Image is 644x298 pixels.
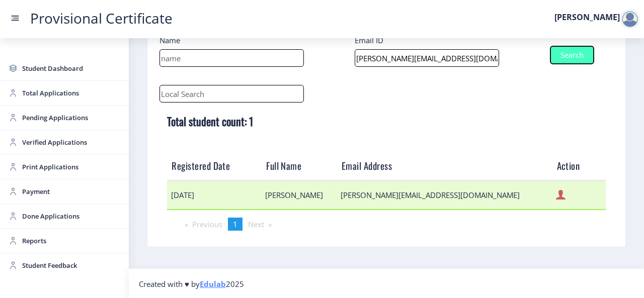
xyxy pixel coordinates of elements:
th: Action [552,152,606,180]
label: Email ID [355,35,383,45]
span: Done Applications [22,210,121,222]
input: name [159,49,304,67]
td: [DATE] [167,180,262,210]
label: Name [159,35,180,45]
span: Next [248,219,264,229]
span: Payment [22,185,121,197]
input: Local Search [159,85,304,103]
span: Created with ♥ by 2025 [139,279,244,289]
span: Total Applications [22,87,121,99]
th: Email Address [337,152,552,180]
span: 1 [233,219,237,229]
th: Registered Date [167,152,262,180]
span: Previous [192,219,222,229]
input: email [355,49,499,67]
td: [PERSON_NAME] [262,180,337,210]
span: Print Applications [22,161,121,173]
ul: Pagination [159,218,613,231]
a: Provisional Certificate [20,13,183,24]
label: [PERSON_NAME] [554,13,620,21]
span: Reports [22,235,121,247]
td: [PERSON_NAME][EMAIL_ADDRESS][DOMAIN_NAME] [337,180,552,210]
span: Verified Applications [22,136,121,148]
span: Student Dashboard [22,62,121,74]
span: Student Feedback [22,259,121,271]
a: Edulab [200,279,226,289]
th: Full Name [262,152,337,180]
b: Total student count: 1 [167,113,253,129]
span: Pending Applications [22,112,121,124]
button: Search [550,46,594,64]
